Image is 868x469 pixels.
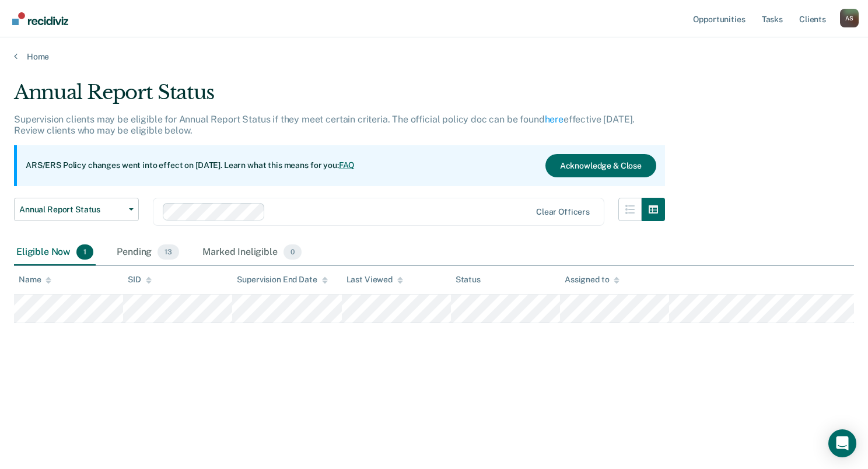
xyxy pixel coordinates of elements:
div: Clear officers [536,207,590,217]
div: Marked Ineligible0 [200,240,304,265]
div: A S [840,9,859,27]
span: 13 [157,244,179,260]
span: 0 [283,244,302,260]
button: Profile dropdown button [840,9,859,27]
a: here [545,114,563,125]
img: Recidiviz [12,12,68,25]
div: Eligible Now1 [14,240,96,265]
button: Annual Report Status [14,198,139,221]
div: Name [19,275,51,285]
button: Acknowledge & Close [545,154,656,177]
div: Status [456,275,481,285]
div: Supervision End Date [237,275,327,285]
div: Open Intercom Messenger [828,429,856,457]
div: Pending13 [114,240,181,265]
a: FAQ [339,160,355,170]
div: SID [128,275,152,285]
span: 1 [76,244,93,260]
div: Last Viewed [346,275,403,285]
p: ARS/ERS Policy changes went into effect on [DATE]. Learn what this means for you: [26,160,355,171]
p: Supervision clients may be eligible for Annual Report Status if they meet certain criteria. The o... [14,114,635,136]
div: Annual Report Status [14,80,665,114]
div: Assigned to [565,275,619,285]
span: Annual Report Status [19,205,124,215]
a: Home [14,51,854,62]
